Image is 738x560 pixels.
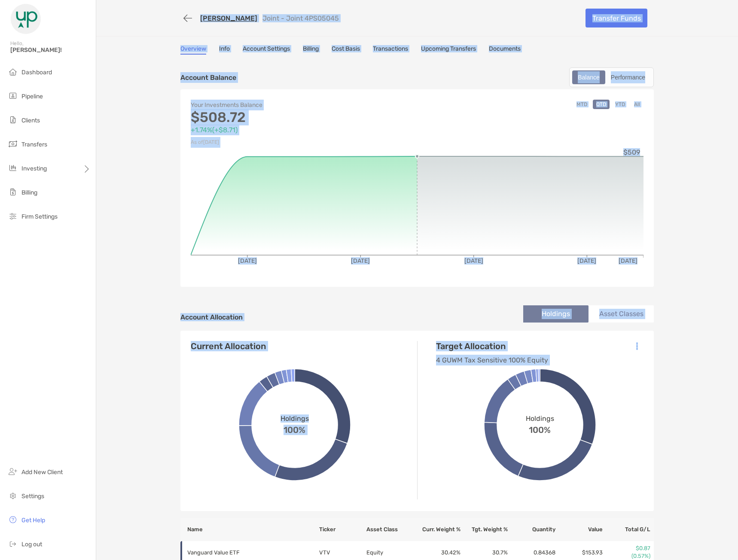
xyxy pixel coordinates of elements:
button: MTD [573,100,591,109]
img: clients icon [8,115,18,125]
th: Quantity [508,518,555,541]
span: Pipeline [21,93,43,100]
img: add_new_client icon [8,466,18,477]
p: Your Investments Balance [191,100,417,110]
img: get-help icon [8,514,18,525]
div: segmented control [569,67,654,87]
a: Billing [303,45,319,55]
button: YTD [612,100,628,109]
a: Cost Basis [332,45,360,55]
img: Zoe Logo [10,3,41,34]
img: billing icon [8,187,18,197]
span: 100% [284,423,305,435]
li: Asset Classes [589,305,654,323]
span: Holdings [281,414,309,423]
p: Joint - Joint 4PS05045 [262,14,339,22]
tspan: [DATE] [577,257,596,265]
a: Documents [489,45,521,55]
th: Value [556,518,603,541]
span: Investing [21,165,47,172]
a: Transactions [373,45,408,55]
a: Upcoming Transfers [421,45,476,55]
button: QTD [593,100,610,109]
li: Holdings [523,305,589,323]
img: transfers icon [8,139,18,149]
span: 100% [529,423,551,435]
span: Clients [21,117,40,124]
tspan: [DATE] [464,257,483,265]
th: Ticker [319,518,366,541]
p: Vanguard Value ETF [187,547,308,558]
span: Log out [21,541,42,548]
p: As of [DATE] [191,137,417,148]
a: [PERSON_NAME] [200,14,257,22]
p: Account Balance [180,72,236,83]
img: dashboard icon [8,67,18,77]
th: Total G/L [603,518,654,541]
button: All [631,100,643,109]
th: Name [180,518,319,541]
th: Tgt. Weight % [461,518,508,541]
th: Curr. Weight % [413,518,460,541]
span: [PERSON_NAME]! [10,46,91,54]
p: 4 GUWM Tax Sensitive 100% Equity [436,355,548,365]
img: firm-settings icon [8,211,18,221]
span: Firm Settings [21,213,58,220]
tspan: [DATE] [351,257,370,265]
tspan: [DATE] [238,257,257,265]
th: Asset Class [366,518,413,541]
h4: Account Allocation [180,313,243,321]
a: Transfer Funds [586,9,647,27]
div: Balance [573,71,604,83]
img: investing icon [8,163,18,173]
span: Add New Client [21,469,63,476]
h4: Current Allocation [191,341,266,351]
span: Transfers [21,141,47,148]
img: settings icon [8,490,18,501]
p: $508.72 [191,112,417,123]
p: (0.57%) [604,552,650,560]
img: logout icon [8,539,18,549]
span: Settings [21,493,44,500]
p: $0.87 [604,545,650,552]
a: Info [219,45,230,55]
div: Performance [606,71,650,83]
span: Dashboard [21,69,52,76]
tspan: [DATE] [619,257,637,265]
span: Holdings [526,414,554,423]
a: Account Settings [243,45,290,55]
p: +1.74% ( +$8.71 ) [191,125,417,135]
span: Get Help [21,517,45,524]
tspan: $509 [623,148,640,156]
a: Overview [180,45,206,55]
img: pipeline icon [8,91,18,101]
h4: Target Allocation [436,341,548,351]
span: Billing [21,189,37,196]
img: Icon List Menu [636,342,638,350]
